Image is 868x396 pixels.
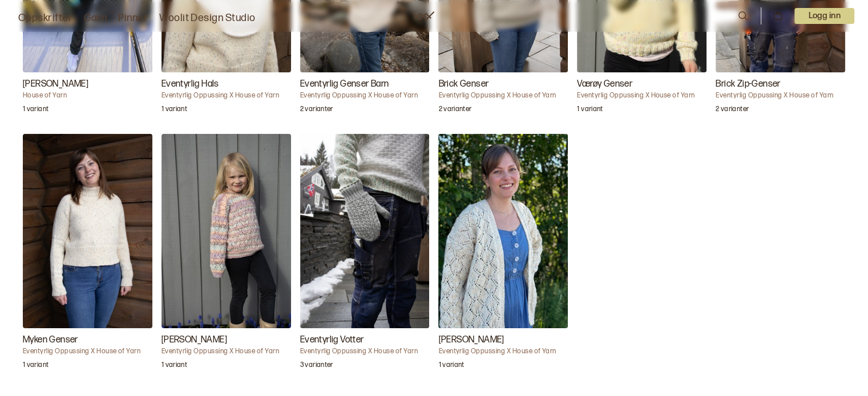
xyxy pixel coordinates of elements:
h3: [PERSON_NAME] [162,333,291,347]
h3: Myken Genser [23,333,152,347]
p: 1 variant [162,105,187,116]
a: Pinner [118,10,148,26]
h3: Eventyrlig Hals [162,77,291,91]
p: 1 variant [577,105,603,116]
h3: Værøy Genser [577,77,706,91]
button: User dropdown [794,8,854,24]
a: Frei Jakke [438,134,568,376]
p: 1 variant [23,105,49,116]
h4: Eventyrlig Oppussing X House of Yarn [162,91,291,100]
a: Eventyrlig Votter [300,134,430,376]
a: Oppskrifter [18,10,72,26]
h3: [PERSON_NAME] [438,333,568,347]
a: Myken Genser [23,134,152,376]
h3: [PERSON_NAME] [23,77,152,91]
h4: Eventyrlig Oppussing X House of Yarn [162,347,291,356]
img: Eventyrlig Oppussing X House of YarnEventyrlig Votter [300,134,430,328]
p: 3 varianter [300,361,333,372]
p: Logg inn [794,8,854,24]
a: Frei Genser [162,134,291,376]
img: Eventyrlig Oppussing X House of YarnFrei Jakke [438,134,568,328]
h4: Eventyrlig Oppussing X House of Yarn [438,347,568,356]
p: 2 varianter [438,105,471,116]
a: Woolit Design Studio [159,10,256,26]
h3: Brick Genser [438,77,568,91]
img: Eventyrlig Oppussing X House of YarnFrei Genser [162,134,291,328]
h4: Eventyrlig Oppussing X House of Yarn [300,347,430,356]
p: 1 variant [162,361,187,372]
p: 1 variant [23,361,49,372]
a: Woolit [411,11,434,21]
h4: House of Yarn [23,91,152,100]
img: Eventyrlig Oppussing X House of YarnMyken Genser [23,134,152,328]
p: 2 varianter [716,105,749,116]
h3: Eventyrlig Genser Barn [300,77,430,91]
h4: Eventyrlig Oppussing X House of Yarn [438,91,568,100]
h4: Eventyrlig Oppussing X House of Yarn [577,91,706,100]
h4: Eventyrlig Oppussing X House of Yarn [23,347,152,356]
h4: Eventyrlig Oppussing X House of Yarn [716,91,845,100]
p: 2 varianter [300,105,333,116]
p: 1 variant [438,361,464,372]
h3: Eventyrlig Votter [300,333,430,347]
a: Garn [84,10,107,26]
h3: Brick Zip-Genser [716,77,845,91]
h4: Eventyrlig Oppussing X House of Yarn [300,91,430,100]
